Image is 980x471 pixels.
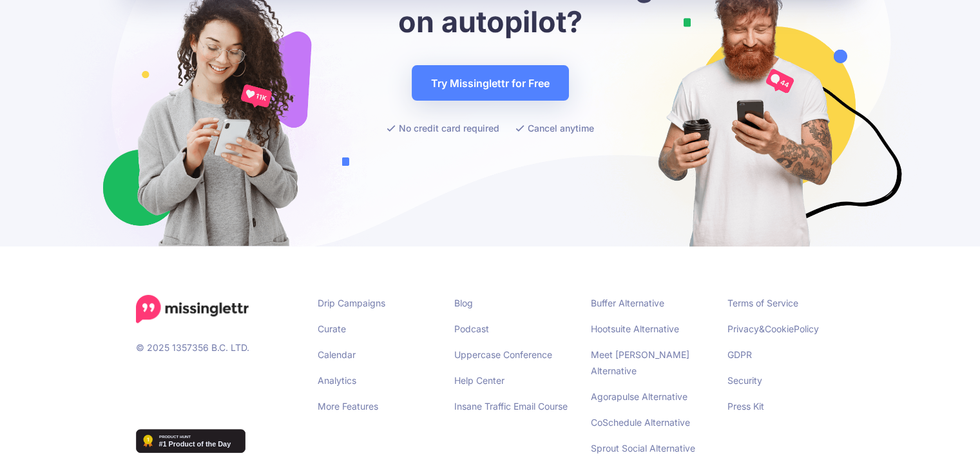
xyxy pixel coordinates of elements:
[318,297,385,308] a: Drip Campaigns
[318,401,378,412] a: More Features
[591,417,690,428] a: CoSchedule Alternative
[387,120,499,136] li: No credit card required
[454,375,504,386] a: Help Center
[318,323,346,334] a: Curate
[591,323,679,334] a: Hootsuite Alternative
[412,65,569,101] a: Try Missinglettr for Free
[515,120,594,136] li: Cancel anytime
[318,349,356,360] a: Calendar
[591,349,689,376] a: Meet [PERSON_NAME] Alternative
[454,323,489,334] a: Podcast
[591,391,687,402] a: Agorapulse Alternative
[318,375,356,386] a: Analytics
[454,401,568,412] a: Insane Traffic Email Course
[591,297,664,308] a: Buffer Alternative
[454,297,473,308] a: Blog
[454,349,552,360] a: Uppercase Conference
[591,443,695,454] a: Sprout Social Alternative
